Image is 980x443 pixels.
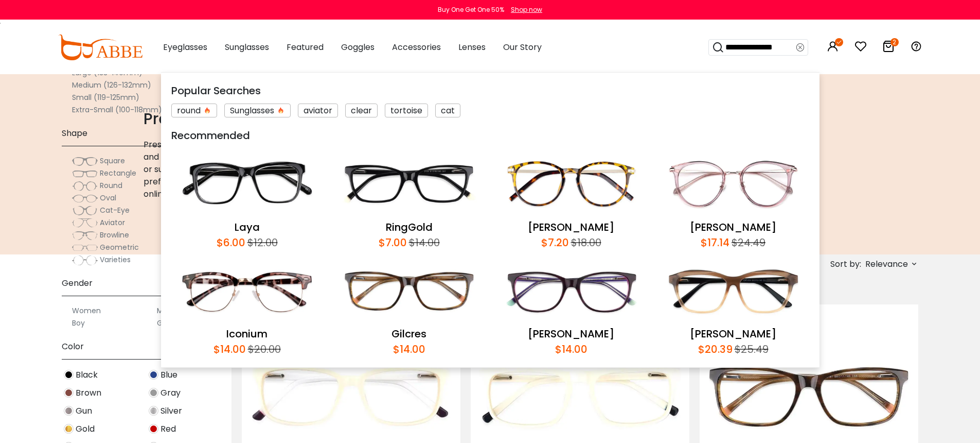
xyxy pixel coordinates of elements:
span: Our Story [503,41,542,53]
img: Laya [171,148,323,219]
img: Red [149,424,158,434]
img: abbeglasses.com [58,35,142,60]
div: Recommended [171,128,809,143]
div: Shop now [511,5,542,14]
label: Boy [72,317,85,329]
div: clear [345,104,378,117]
span: Eyeglasses [163,41,207,53]
span: Black [76,369,98,381]
span: Shape [62,121,87,146]
img: Aviator.png [72,218,98,228]
div: Buy One Get One 50% [438,5,504,14]
img: Sonia [657,255,809,327]
span: Gun [76,405,92,417]
img: Gold [64,424,74,434]
img: Square.png [72,156,98,166]
label: Medium (126-132mm) [72,79,151,91]
img: RingGold [333,148,485,219]
span: Browline [100,230,129,240]
label: Girl [157,317,168,329]
a: Iconium [226,327,268,341]
a: [PERSON_NAME] [690,220,776,234]
span: Gold [76,423,95,435]
span: Aviator [100,217,125,228]
div: $14.00 [213,342,246,357]
img: Black [64,370,74,380]
img: Blue [149,370,158,380]
span: Brown [76,387,101,399]
span: Varieties [100,254,131,265]
div: round [171,104,217,117]
div: Popular Searches [171,83,809,98]
span: Geometric [100,242,139,252]
img: Oval.png [72,193,98,203]
img: Hibbard [495,255,647,327]
span: Rectangle [100,168,136,178]
img: Browline.png [72,230,98,241]
span: Round [100,180,122,191]
span: Lenses [458,41,486,53]
label: Women [72,304,101,317]
img: Gray [149,388,158,398]
img: Varieties.png [72,255,98,266]
label: Extra-Small (100-118mm) [72,104,162,116]
img: Silver [149,406,158,416]
img: Gun [64,406,74,416]
span: Relevance [865,255,908,274]
img: Naomi [657,148,809,219]
span: Goggles [341,41,375,53]
span: Silver [161,405,182,417]
img: Cat-Eye.png [72,206,98,216]
div: tortoise [385,104,428,117]
div: $12.00 [245,235,278,250]
img: Rectangle.png [72,168,98,179]
span: Featured [287,41,324,53]
span: Gender [62,271,93,296]
span: Accessories [392,41,441,53]
div: $7.20 [541,235,569,250]
div: cat [435,104,460,117]
label: Small (119-125mm) [72,91,139,104]
img: Round.png [72,181,98,191]
img: Brown [64,388,74,398]
span: Blue [161,369,177,381]
span: Sort by: [830,258,861,270]
div: $18.00 [569,235,601,250]
img: Gilcres [333,255,485,327]
div: $14.00 [393,342,425,357]
span: Cat-Eye [100,205,130,215]
a: Laya [235,220,260,234]
div: $7.00 [379,235,407,250]
span: Sunglasses [225,41,269,53]
div: $25.49 [733,342,769,357]
div: $14.00 [407,235,440,250]
label: Men [157,304,172,317]
i: 2 [890,38,899,46]
a: Gilcres [391,327,426,341]
a: [PERSON_NAME] [528,220,614,234]
div: $24.49 [729,235,765,250]
div: $17.14 [701,235,729,250]
div: $14.00 [555,342,587,357]
a: 2 [882,42,895,54]
div: $20.39 [698,342,733,357]
img: Callie [495,148,647,219]
div: Sunglasses [224,104,291,117]
span: Red [161,423,176,435]
span: Oval [100,193,116,203]
a: RingGold [386,220,433,234]
a: Shop now [506,5,542,14]
div: aviator [298,104,338,117]
span: Gray [161,387,181,399]
a: [PERSON_NAME] [528,327,614,341]
img: Iconium [171,255,323,327]
span: Square [100,156,125,166]
div: $6.00 [217,235,245,250]
a: [PERSON_NAME] [690,327,776,341]
span: Color [62,334,84,359]
div: $20.00 [246,342,281,357]
img: Geometric.png [72,243,98,253]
